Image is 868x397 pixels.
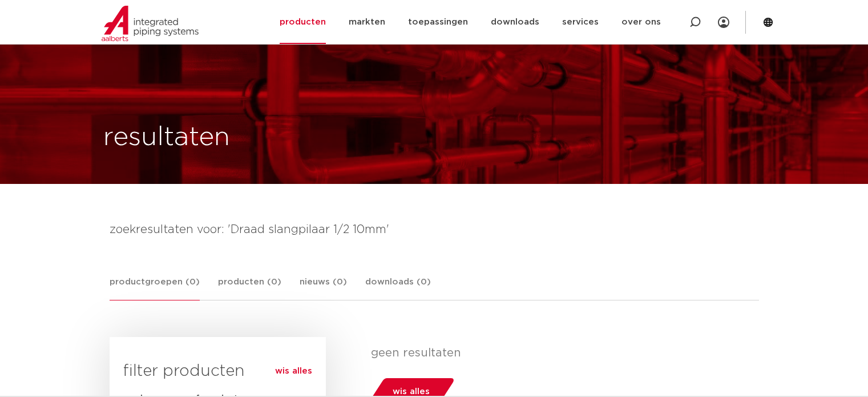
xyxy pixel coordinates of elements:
h4: zoekresultaten voor: 'Draad slangpilaar 1/2 10mm' [110,220,759,239]
p: geen resultaten [371,346,750,360]
a: productgroepen (0) [110,275,200,300]
h1: resultaten [103,119,230,156]
a: producten (0) [218,275,281,300]
a: nieuws (0) [300,275,347,300]
a: downloads (0) [365,275,431,300]
h3: filter producten [123,360,312,383]
a: wis alles [275,364,312,378]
